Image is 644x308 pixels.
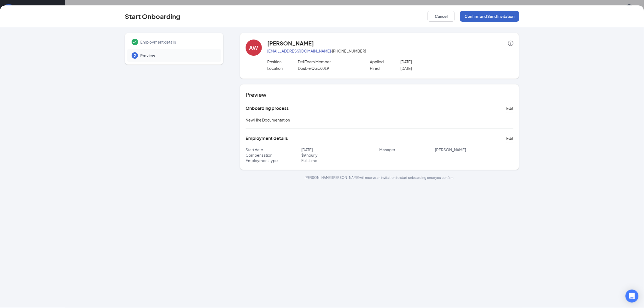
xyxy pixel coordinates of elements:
p: [DATE] [401,65,462,71]
p: Hired [370,65,401,71]
h5: Onboarding process [246,105,289,111]
span: 2 [134,53,136,58]
p: Location [267,65,298,71]
p: $ 9 hourly [301,152,380,158]
h5: Employment details [246,135,288,141]
span: Preview [140,53,216,58]
p: [DATE] [401,59,462,64]
p: Compensation [246,152,301,158]
svg: Checkmark [132,39,138,45]
a: [EMAIL_ADDRESS][DOMAIN_NAME] [267,48,331,53]
p: Double Quick 019 [298,65,359,71]
h4: [PERSON_NAME] [267,40,314,47]
button: Edit [506,134,513,143]
p: · [PHONE_NUMBER] [267,48,513,54]
p: Full-time [301,158,380,163]
span: New Hire Documentation [246,117,290,122]
h3: Start Onboarding [125,12,180,21]
h4: Preview [246,91,513,99]
span: Employment details [140,39,216,45]
span: info-circle [508,41,513,46]
p: Employment type [246,158,301,163]
p: Manager [379,147,435,152]
span: Edit [506,106,513,111]
p: Start date [246,147,301,152]
p: [PERSON_NAME] [PERSON_NAME] will receive an invitation to start onboarding once you confirm. [240,175,519,180]
div: AW [249,44,258,51]
button: Cancel [428,11,455,22]
p: Position [267,59,298,64]
p: Deli Team Member [298,59,359,64]
p: Applied [370,59,401,64]
button: Edit [506,104,513,113]
p: [PERSON_NAME] [435,147,513,152]
p: [DATE] [301,147,380,152]
button: Confirm and Send Invitation [460,11,519,22]
div: Open Intercom Messenger [626,290,639,303]
span: Edit [506,136,513,141]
